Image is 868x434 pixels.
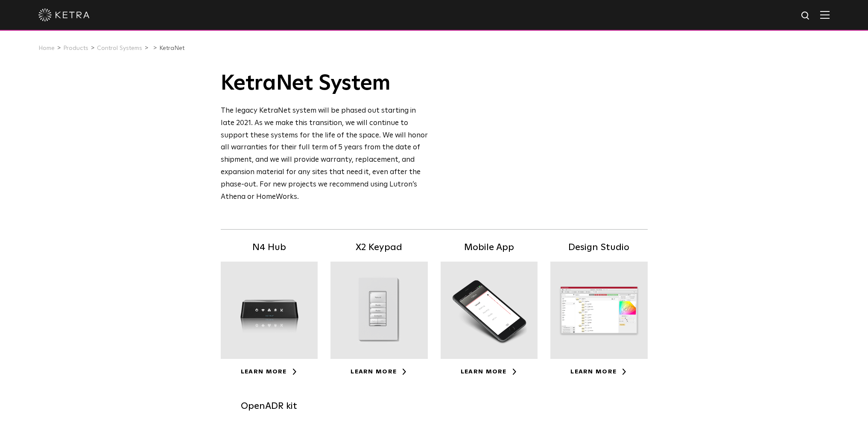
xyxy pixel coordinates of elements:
img: ketra-logo-2019-white [38,9,90,21]
h1: KetraNet System [221,71,429,96]
h5: N4 Hub [221,240,318,255]
a: KetraNet [159,45,184,51]
a: Control Systems [97,45,142,51]
a: Products [63,45,88,51]
a: Learn More [570,369,627,375]
h5: Design Studio [550,240,648,255]
div: The legacy KetraNet system will be phased out starting in late 2021. As we make this transition, ... [221,105,429,204]
h5: X2 Keypad [330,240,428,255]
h5: Mobile App [441,240,538,255]
img: Hamburger%20Nav.svg [820,11,830,19]
a: Home [38,45,55,51]
a: Learn More [241,369,298,375]
a: Learn More [351,369,407,375]
h5: OpenADR kit [221,399,318,414]
img: search icon [801,11,811,21]
a: Learn More [461,369,517,375]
